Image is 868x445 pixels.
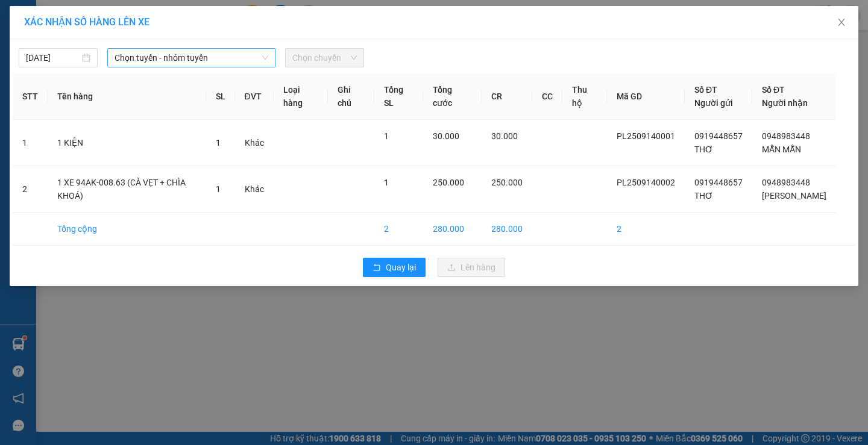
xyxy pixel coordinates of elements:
span: environment [69,29,79,39]
span: 1 [216,138,221,148]
span: 30.000 [491,131,518,141]
th: CR [482,73,532,120]
span: Người gửi [694,98,733,108]
span: MẪN MẪN [762,145,801,154]
span: 0948983448 [762,131,810,141]
b: [PERSON_NAME] [69,8,171,23]
td: Khác [235,120,274,166]
span: 0919448657 [694,178,743,187]
td: 1 XE 94AK-008.63 (CÀ VẸT + CHÌA KHOÁ) [48,166,206,213]
span: Số ĐT [694,85,717,95]
td: 280.000 [423,213,482,246]
span: THƠ [694,191,713,201]
td: 2 [607,213,685,246]
td: 1 [13,120,48,166]
li: 02839.63.63.63 [5,42,230,57]
th: Loại hàng [274,73,329,120]
th: Tên hàng [48,73,206,120]
td: 2 [13,166,48,213]
b: GỬI : VP Phước Long [5,75,163,95]
span: 1 [384,178,389,187]
th: Tổng SL [374,73,423,120]
th: STT [13,73,48,120]
span: 250.000 [433,178,464,187]
th: CC [532,73,562,120]
span: PL2509140001 [617,131,675,141]
li: 85 [PERSON_NAME] [5,26,230,42]
td: 2 [374,213,423,246]
th: Mã GD [607,73,685,120]
th: Tổng cước [423,73,482,120]
span: Số ĐT [762,85,785,95]
span: [PERSON_NAME] [762,191,826,201]
span: 1 [384,131,389,141]
th: Thu hộ [562,73,607,120]
button: rollbackQuay lại [363,258,426,277]
span: THƠ [694,145,713,154]
td: 280.000 [482,213,532,246]
span: 1 [216,184,221,194]
span: 250.000 [491,178,523,187]
span: 0919448657 [694,131,743,141]
span: PL2509140002 [617,178,675,187]
th: Ghi chú [328,73,374,120]
span: XÁC NHẬN SỐ HÀNG LÊN XE [24,16,149,28]
span: close [837,17,846,27]
td: Tổng cộng [48,213,206,246]
span: 30.000 [433,131,459,141]
td: 1 KIỆN [48,120,206,166]
span: Người nhận [762,98,808,108]
span: Chọn tuyến - nhóm tuyến [115,49,268,67]
span: 0948983448 [762,178,810,187]
span: phone [69,44,79,54]
span: Quay lại [386,261,416,274]
span: down [262,54,269,61]
td: Khác [235,166,274,213]
span: Chọn chuyến [292,49,357,67]
th: SL [206,73,235,120]
th: ĐVT [235,73,274,120]
span: rollback [373,263,381,273]
input: 14/09/2025 [26,51,80,64]
button: Close [825,6,858,40]
button: uploadLên hàng [438,258,505,277]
